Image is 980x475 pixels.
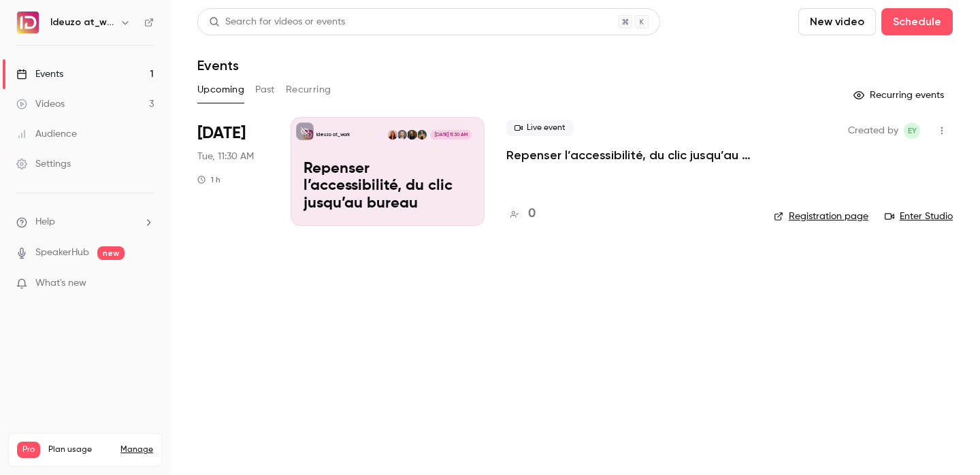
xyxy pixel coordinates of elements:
a: Enter Studio [885,210,953,223]
p: Repenser l’accessibilité, du clic jusqu’au bureau [304,161,472,213]
a: Repenser l’accessibilité, du clic jusqu’au bureau [506,147,752,163]
span: [DATE] 11:30 AM [430,130,471,140]
span: Help [35,215,55,229]
button: Recurring [286,79,331,101]
div: 1 h [197,174,220,185]
span: Live event [506,120,574,136]
span: Created by [848,122,898,139]
div: Search for videos or events [209,15,345,29]
iframe: Noticeable Trigger [137,278,154,290]
li: help-dropdown-opener [16,215,154,229]
div: Settings [16,157,71,171]
span: Plan usage [48,444,112,455]
span: Pro [17,442,40,458]
img: Léa Goumy [388,130,397,140]
a: Registration page [774,210,868,223]
a: 0 [506,205,536,223]
img: Arthur Alba [397,130,407,140]
h1: Events [197,57,239,73]
h4: 0 [528,205,536,223]
img: Elodie Friot [417,130,427,140]
div: Oct 28 Tue, 11:30 AM (Europe/Paris) [197,117,269,226]
a: SpeakerHub [35,246,89,260]
img: Ideuzo at_work [17,12,39,33]
button: Schedule [881,8,953,35]
button: Upcoming [197,79,244,101]
button: Past [255,79,275,101]
button: New video [798,8,876,35]
p: Ideuzo at_work [316,131,350,138]
button: Recurring events [847,84,953,106]
span: Eva Yahiaoui [904,122,920,139]
a: Repenser l’accessibilité, du clic jusqu’au bureau Ideuzo at_workElodie FriotNicolas BissardonArth... [291,117,485,226]
a: Manage [120,444,153,455]
span: Tue, 11:30 AM [197,150,254,163]
div: Videos [16,97,65,111]
span: What's new [35,276,86,291]
div: Events [16,67,63,81]
span: EY [908,122,917,139]
h6: Ideuzo at_work [50,16,114,29]
span: [DATE] [197,122,246,144]
span: new [97,246,125,260]
div: Audience [16,127,77,141]
img: Nicolas Bissardon [407,130,416,140]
